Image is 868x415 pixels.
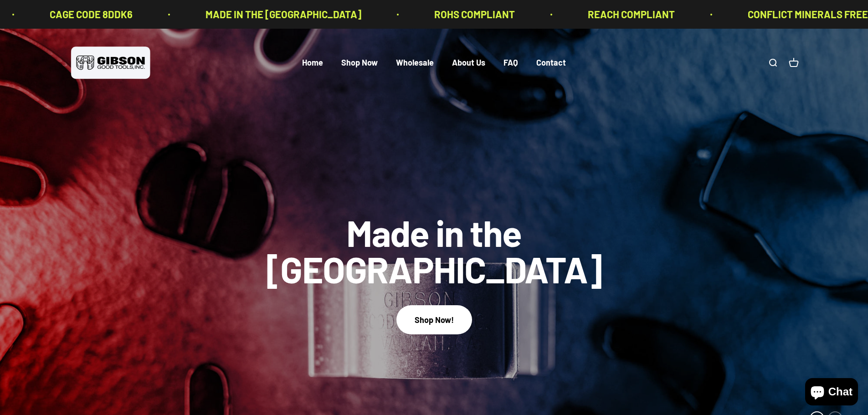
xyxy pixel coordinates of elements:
[802,378,861,408] inbox-online-store-chat: Shopify online store chat
[396,305,472,334] button: Shop Now!
[415,313,454,327] div: Shop Now!
[302,58,323,68] a: Home
[577,6,664,22] p: REACH COMPLIANT
[424,6,504,22] p: ROHS COMPLIANT
[396,58,434,68] a: Wholesale
[39,6,122,22] p: CAGE CODE 8DDK6
[257,247,612,291] split-lines: Made in the [GEOGRAPHIC_DATA]
[503,58,518,68] a: FAQ
[341,58,378,68] a: Shop Now
[452,58,485,68] a: About Us
[737,6,858,22] p: CONFLICT MINERALS FREE
[195,6,351,22] p: MADE IN THE [GEOGRAPHIC_DATA]
[536,58,566,68] a: Contact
